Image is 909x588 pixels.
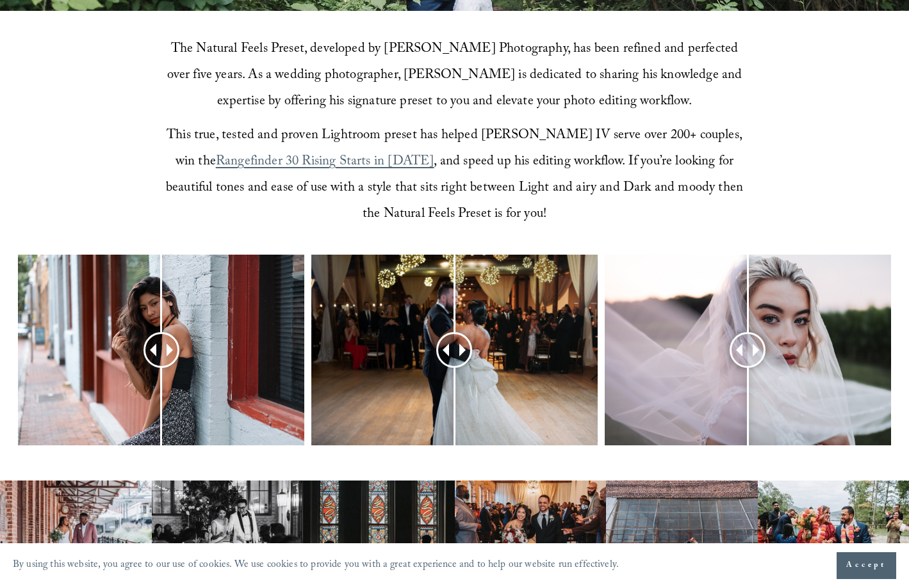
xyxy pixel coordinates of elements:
[166,151,746,226] span: , and speed up his editing workflow. If you’re looking for beautiful tones and ease of use with a...
[837,552,896,579] button: Accept
[167,38,746,113] span: The Natural Feels Preset, developed by [PERSON_NAME] Photography, has been refined and perfected ...
[13,556,619,576] p: By using this website, you agree to our use of cookies. We use cookies to provide you with a grea...
[167,125,746,173] span: This true, tested and proven Lightroom preset has helped [PERSON_NAME] IV serve over 200+ couples...
[846,559,887,572] span: Accept
[216,151,434,173] a: Rangefinder 30 Rising Starts in [DATE]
